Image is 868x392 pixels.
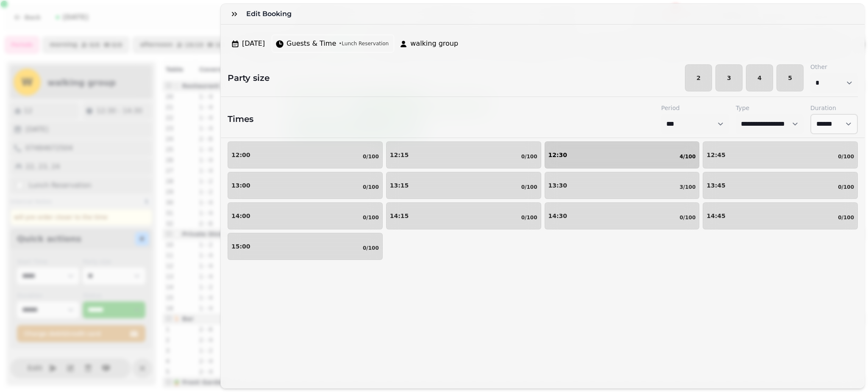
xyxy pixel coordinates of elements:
p: 0/100 [838,214,854,221]
p: 14:30 [548,213,568,219]
button: 2 [685,64,712,91]
p: 0/100 [363,153,379,160]
span: walking group [410,39,458,49]
p: 0/100 [363,214,379,221]
button: 13:303/100 [545,172,700,199]
p: 15:00 [231,243,250,249]
button: 12:150/100 [386,141,541,168]
button: 14:300/100 [545,202,700,229]
p: 0/100 [838,184,854,190]
p: 13:00 [231,182,250,188]
label: Other [810,63,858,71]
p: 0/100 [363,184,379,190]
button: 12:000/100 [228,141,383,168]
span: 5 [784,75,796,81]
span: 4 [753,75,766,81]
button: 13:150/100 [386,172,541,199]
button: 5 [776,64,804,91]
button: 12:304/100 [545,141,700,168]
p: 14:45 [707,213,726,219]
p: 12:15 [390,152,409,158]
label: Duration [810,104,858,112]
span: [DATE] [242,39,265,49]
p: 14:15 [390,213,409,219]
p: 4/100 [679,153,696,160]
button: 12:450/100 [703,141,858,168]
p: 0/100 [838,153,854,160]
h2: Times [228,113,253,125]
h3: Edit Booking [246,9,295,19]
button: 15:000/100 [228,233,383,260]
p: 0/100 [363,245,379,251]
button: 14:000/100 [228,202,383,229]
label: Period [661,104,729,112]
p: 0/100 [521,153,537,160]
button: 14:450/100 [703,202,858,229]
p: 12:00 [231,152,250,158]
h2: Party size [221,72,270,84]
p: 14:00 [231,213,250,219]
button: 13:000/100 [228,172,383,199]
span: • Lunch Reservation [339,40,389,47]
button: 4 [746,64,773,91]
button: 3 [715,64,743,91]
label: Type [736,104,804,112]
button: 14:150/100 [386,202,541,229]
button: 13:450/100 [703,172,858,199]
span: 2 [692,75,705,81]
p: 3/100 [679,184,696,190]
p: 13:15 [390,182,409,188]
span: Guests & Time [287,39,336,49]
p: 0/100 [521,214,537,221]
span: 3 [723,75,735,81]
p: 12:45 [707,152,726,158]
p: 13:30 [548,182,568,188]
p: 0/100 [521,184,537,190]
p: 13:45 [707,182,726,188]
p: 0/100 [679,214,696,221]
p: 12:30 [548,152,568,158]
